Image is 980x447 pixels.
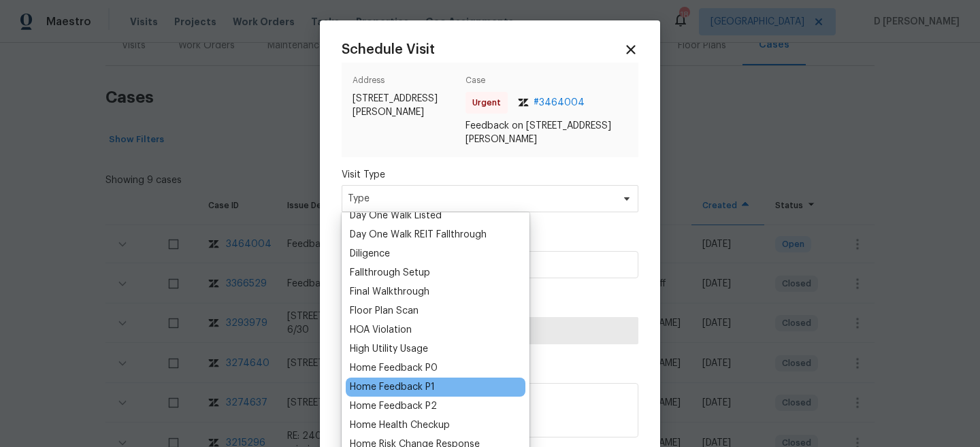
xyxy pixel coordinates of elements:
div: Home Feedback P2 [350,399,437,413]
span: Feedback on [STREET_ADDRESS][PERSON_NAME] [465,119,627,146]
div: High Utility Usage [350,342,428,356]
div: Fallthrough Setup [350,266,430,280]
div: Home Feedback P1 [350,380,435,394]
img: Zendesk Logo Icon [518,99,529,107]
div: Home Health Checkup [350,418,450,432]
span: Schedule Visit [342,43,435,56]
label: Visit Type [342,168,638,182]
div: HOA Violation [350,323,412,337]
div: Final Walkthrough [350,285,429,299]
div: Day One Walk REIT Fallthrough [350,228,487,242]
div: Home Feedback P0 [350,361,438,375]
span: Address [353,73,460,92]
div: Day One Walk Listed [350,209,442,222]
span: Close [623,42,638,57]
span: Type [348,192,612,205]
span: [STREET_ADDRESS][PERSON_NAME] [353,92,460,119]
div: Floor Plan Scan [350,304,419,318]
span: # 3464004 [534,96,585,110]
div: Diligence [350,247,390,261]
span: Case [465,73,627,92]
span: Urgent [472,96,506,110]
